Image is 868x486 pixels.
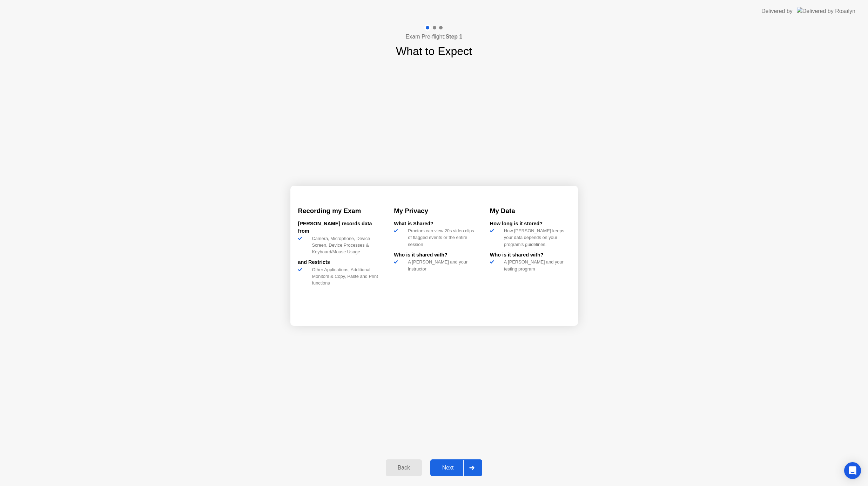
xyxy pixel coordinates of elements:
[309,266,378,287] div: Other Applications, Additional Monitors & Copy, Paste and Print functions
[430,459,483,476] button: Next
[490,220,570,228] div: How long is it stored?
[394,251,474,259] div: Who is it shared with?
[394,220,474,228] div: What is Shared?
[501,259,570,272] div: A [PERSON_NAME] and your testing program
[309,235,378,255] div: Camera, Microphone, Device Screen, Device Processes & Keyboard/Mouse Usage
[388,465,420,471] div: Back
[405,259,474,272] div: A [PERSON_NAME] and your instructor
[396,43,472,60] h1: What to Expect
[394,206,474,216] h3: My Privacy
[298,206,378,216] h3: Recording my Exam
[501,227,570,248] div: How [PERSON_NAME] keeps your data depends on your program’s guidelines.
[844,462,861,479] div: Open Intercom Messenger
[386,459,422,476] button: Back
[445,34,462,40] b: Step 1
[406,33,463,41] h4: Exam Pre-flight:
[298,259,378,266] div: and Restricts
[490,251,570,259] div: Who is it shared with?
[405,227,474,248] div: Proctors can view 20s video clips of flagged events or the entire session
[797,7,855,15] img: Delivered by Rosalyn
[490,206,570,216] h3: My Data
[761,7,793,15] div: Delivered by
[432,465,464,471] div: Next
[298,220,378,235] div: [PERSON_NAME] records data from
